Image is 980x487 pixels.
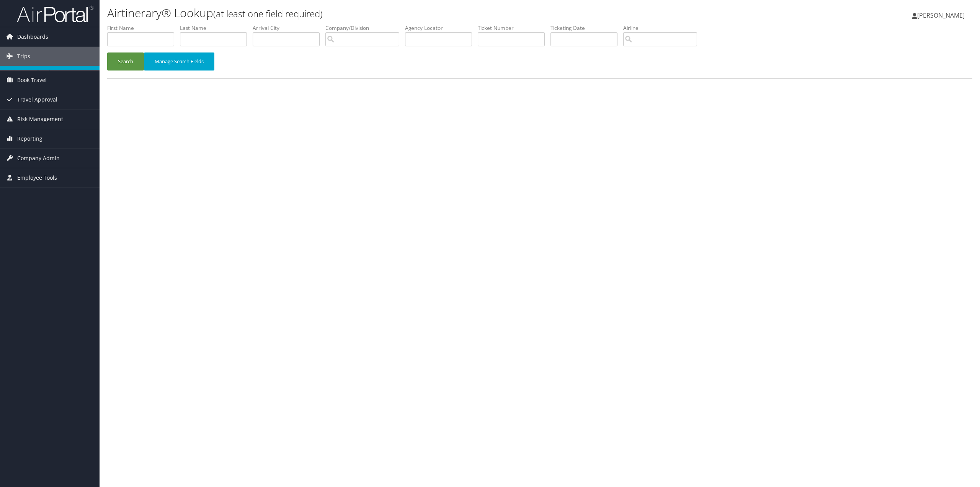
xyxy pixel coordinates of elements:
button: Search [107,52,144,71]
button: Manage Search Fields [144,52,214,71]
label: Arrival City [253,24,325,32]
label: Last Name [180,24,253,32]
small: (at least one field required) [213,7,323,20]
span: Risk Management [17,110,63,129]
span: Trips [17,47,30,66]
label: Ticket Number [478,24,550,32]
label: First Name [107,24,180,32]
label: Company/Division [325,24,405,32]
span: Travel Approval [17,90,57,109]
span: Dashboards [17,27,48,46]
h1: Airtinerary® Lookup [107,5,684,21]
label: Agency Locator [405,24,478,32]
a: [PERSON_NAME] [912,4,972,27]
label: Airline [623,24,703,32]
img: airportal-logo.png [17,5,93,23]
span: Company Admin [17,149,60,168]
span: Reporting [17,129,42,148]
span: Book Travel [17,71,47,90]
span: Employee Tools [17,168,57,187]
span: [PERSON_NAME] [917,11,965,20]
label: Ticketing Date [550,24,623,32]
